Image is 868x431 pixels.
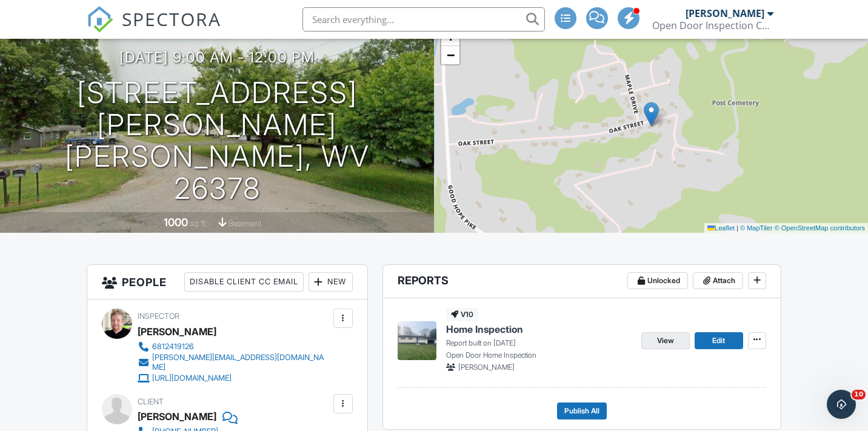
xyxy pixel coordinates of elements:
a: [URL][DOMAIN_NAME] [138,372,330,384]
img: The Best Home Inspection Software - Spectora [87,6,113,33]
a: © OpenStreetMap contributors [775,224,865,232]
a: Leaflet [707,224,735,232]
a: Zoom out [441,46,459,64]
span: Client [138,397,164,406]
iframe: Intercom live chat [827,390,856,419]
div: [URL][DOMAIN_NAME] [152,373,232,383]
div: 1000 [164,216,188,229]
span: basement [229,219,261,228]
div: Open Door Inspection Company [652,19,773,32]
span: 10 [852,390,866,399]
span: | [736,224,738,232]
span: Inspector [138,312,179,321]
span: sq. ft. [190,219,207,228]
h1: [STREET_ADDRESS] [PERSON_NAME] [PERSON_NAME], WV 26378 [19,77,415,205]
div: [PERSON_NAME] [138,407,216,426]
input: Search everything... [302,7,545,32]
img: Marker [644,102,659,127]
span: − [447,47,455,62]
h3: People [87,265,367,299]
div: [PERSON_NAME] [138,322,216,341]
div: New [309,272,353,292]
h3: [DATE] 9:00 am - 12:00 pm [119,49,315,65]
a: SPECTORA [87,16,221,42]
div: 6812419126 [152,342,194,352]
div: Disable Client CC Email [184,272,304,292]
a: [PERSON_NAME][EMAIL_ADDRESS][DOMAIN_NAME] [138,353,330,372]
a: © MapTiler [740,224,773,232]
span: SPECTORA [122,6,221,32]
a: 6812419126 [138,341,330,353]
div: [PERSON_NAME] [686,7,764,19]
div: [PERSON_NAME][EMAIL_ADDRESS][DOMAIN_NAME] [152,353,330,372]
